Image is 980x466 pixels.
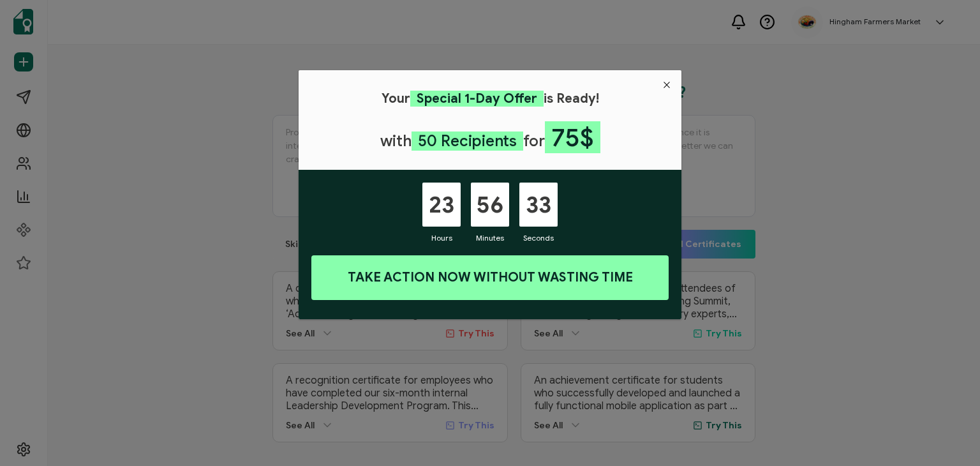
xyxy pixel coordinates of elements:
[380,121,600,157] p: with for
[526,190,551,219] span: 33
[412,132,523,151] span: 50 Recipients
[410,91,544,107] span: Special 1-Day Offer
[476,233,504,243] span: Minutes
[523,233,554,243] span: Seconds
[382,83,599,115] p: Your is Ready!
[299,70,681,319] div: dialog
[429,190,454,219] span: 23
[431,233,452,243] span: Hours
[477,190,503,219] span: 56
[545,121,600,153] span: 75$
[916,405,980,466] iframe: Chat Widget
[652,70,681,100] button: Close
[311,255,669,300] div: TAKE ACTION NOW WITHOUT WASTING TIME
